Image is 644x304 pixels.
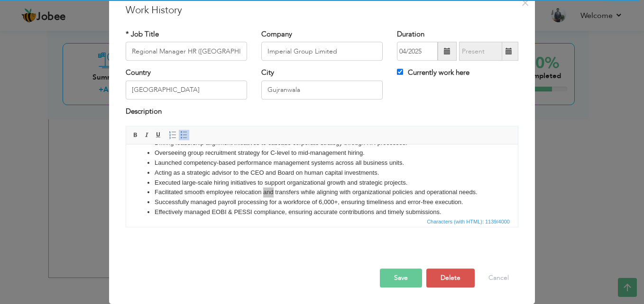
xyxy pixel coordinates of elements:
button: Delete [426,268,475,287]
h3: Work History [126,3,518,18]
iframe: Rich Text Editor, workEditor [126,144,518,215]
a: Insert/Remove Numbered List [167,130,178,140]
a: Insert/Remove Bulleted List [179,130,189,140]
input: Currently work here [397,69,403,75]
span: Characters (with HTML): 1139/4000 [425,217,512,226]
li: Effectively managed EOBI & PESSI compliance, ensuring accurate contributions and timely submissions. [28,63,363,73]
a: Italic [142,130,152,140]
button: Save [380,268,422,287]
label: Country [126,68,151,78]
label: Duration [397,29,424,39]
label: Description [126,107,162,116]
a: Underline [153,130,164,140]
input: From [397,42,438,61]
label: Company [261,29,292,39]
a: Bold [130,130,141,140]
input: Present [459,42,502,61]
div: Statistics [425,217,513,226]
label: * Job Title [126,29,159,39]
label: Currently work here [397,68,469,78]
label: City [261,68,274,78]
button: Cancel [479,268,518,287]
